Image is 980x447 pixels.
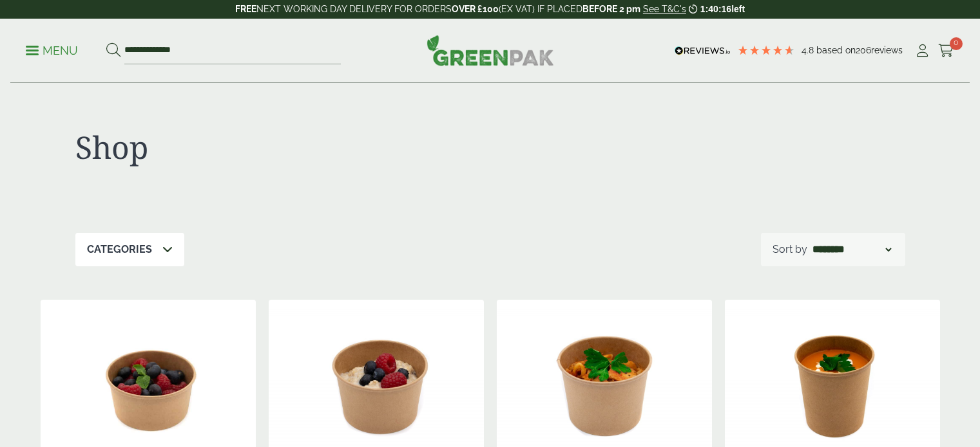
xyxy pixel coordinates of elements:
span: 4.8 [802,45,816,55]
i: My Account [914,44,930,57]
p: Categories [87,242,152,257]
img: GreenPak Supplies [427,35,554,66]
strong: BEFORE 2 pm [582,4,640,14]
select: Shop order [810,242,894,257]
img: REVIEWS.io [675,46,731,55]
p: Sort by [773,242,807,257]
strong: OVER £100 [452,4,499,14]
span: 1:40:16 [700,4,731,14]
strong: FREE [235,4,256,14]
a: 0 [938,41,954,60]
a: Menu [26,43,78,56]
p: Menu [26,43,78,59]
div: 4.79 Stars [737,44,795,56]
h1: Shop [75,129,490,166]
span: reviews [871,45,903,55]
a: See T&C's [643,4,686,14]
span: Based on [816,45,856,55]
span: 206 [856,45,871,55]
span: left [731,4,745,14]
span: 0 [950,37,963,50]
i: Cart [938,44,954,57]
